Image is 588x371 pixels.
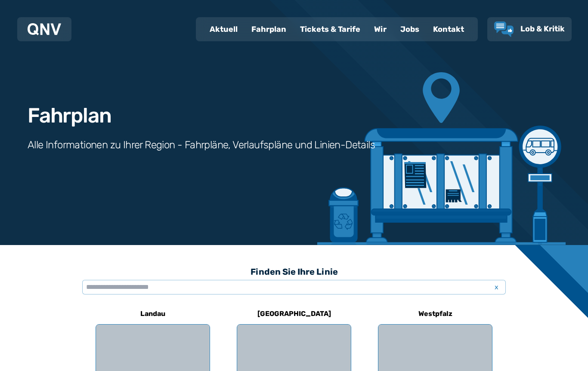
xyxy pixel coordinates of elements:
[82,262,506,281] h3: Finden Sie Ihre Linie
[244,18,293,40] a: Fahrplan
[28,105,111,126] h1: Fahrplan
[203,18,244,40] a: Aktuell
[28,21,61,38] a: QNV Logo
[490,282,502,292] span: x
[494,21,565,37] a: Lob & Kritik
[415,307,456,321] h6: Westpfalz
[393,18,426,40] a: Jobs
[293,18,367,40] a: Tickets & Tarife
[137,307,169,321] h6: Landau
[520,24,565,34] span: Lob & Kritik
[28,23,61,35] img: QNV Logo
[28,138,375,152] h3: Alle Informationen zu Ihrer Region - Fahrpläne, Verlaufspläne und Linien-Details
[367,18,393,40] a: Wir
[426,18,471,40] a: Kontakt
[254,307,334,321] h6: [GEOGRAPHIC_DATA]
